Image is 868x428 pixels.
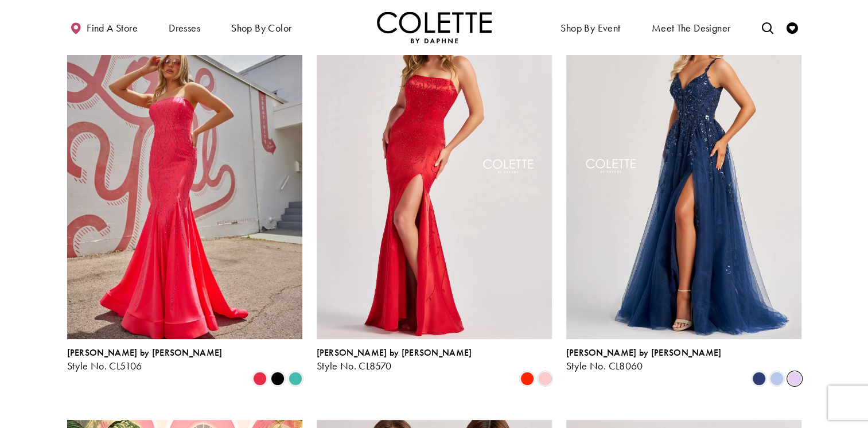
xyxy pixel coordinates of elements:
div: Colette by Daphne Style No. CL8570 [317,348,472,372]
span: Shop by color [228,11,294,43]
span: Shop By Event [560,22,620,34]
span: Dresses [169,22,200,34]
i: Navy Blue [752,372,766,386]
a: Toggle search [758,11,776,43]
span: Find a store [87,22,138,34]
a: Find a store [67,11,141,43]
a: Meet the designer [649,11,734,43]
span: [PERSON_NAME] by [PERSON_NAME] [67,347,223,359]
img: Colette by Daphne [377,11,492,43]
span: Style No. CL5106 [67,359,142,372]
span: Style No. CL8060 [566,359,643,372]
span: [PERSON_NAME] by [PERSON_NAME] [317,347,472,359]
i: Lilac [788,372,801,386]
i: Bluebell [770,372,784,386]
span: Shop By Event [558,11,623,43]
span: Style No. CL8570 [317,359,392,372]
span: Meet the designer [652,22,731,34]
div: Colette by Daphne Style No. CL5106 [67,348,223,372]
a: Check Wishlist [784,11,801,43]
span: [PERSON_NAME] by [PERSON_NAME] [566,347,722,359]
i: Scarlet [520,372,534,386]
i: Turquoise [289,372,302,386]
div: Colette by Daphne Style No. CL8060 [566,348,722,372]
i: Ice Pink [538,372,552,386]
i: Black [271,372,285,386]
span: Shop by color [231,22,291,34]
i: Strawberry [253,372,267,386]
a: Visit Home Page [377,11,492,43]
span: Dresses [166,11,203,43]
